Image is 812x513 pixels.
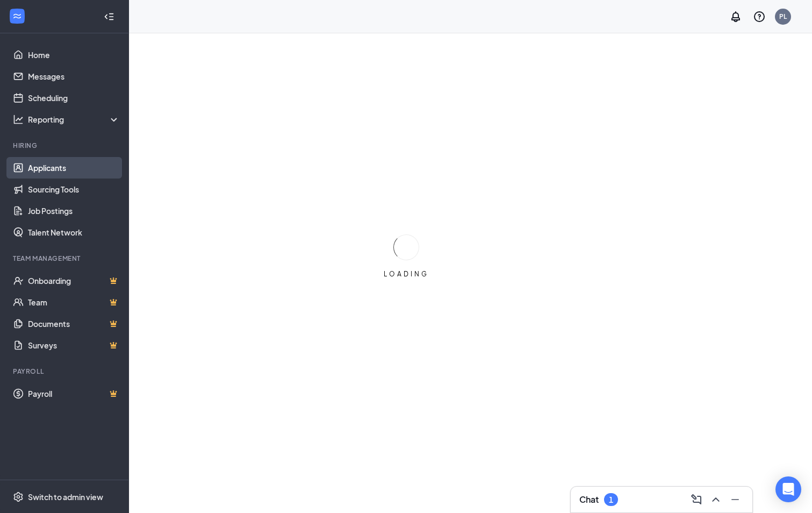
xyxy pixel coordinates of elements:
button: ChevronUp [707,491,724,508]
svg: Settings [13,491,24,502]
svg: Collapse [104,11,114,22]
div: Open Intercom Messenger [775,476,801,502]
a: Home [28,44,120,66]
svg: WorkstreamLogo [12,11,23,22]
svg: ChevronUp [709,493,722,506]
a: TeamCrown [28,291,120,313]
button: ComposeMessage [688,491,705,508]
a: Job Postings [28,200,120,222]
div: LOADING [379,269,433,279]
h3: Chat [579,494,599,505]
div: Reporting [28,114,120,125]
a: Applicants [28,157,120,179]
svg: Analysis [13,114,24,125]
a: Scheduling [28,87,120,109]
button: Minimize [727,491,744,508]
a: Messages [28,66,120,87]
div: PL [779,12,787,21]
svg: QuestionInfo [753,10,766,23]
div: Hiring [13,141,118,150]
div: Team Management [13,254,118,263]
div: Switch to admin view [28,491,103,502]
div: Payroll [13,367,118,376]
a: DocumentsCrown [28,313,120,334]
div: 1 [609,495,613,504]
a: SurveysCrown [28,334,120,356]
a: Talent Network [28,222,120,243]
a: Sourcing Tools [28,179,120,200]
a: OnboardingCrown [28,270,120,291]
a: PayrollCrown [28,383,120,404]
svg: Notifications [729,10,742,23]
svg: ComposeMessage [690,493,703,506]
svg: Minimize [729,493,742,506]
